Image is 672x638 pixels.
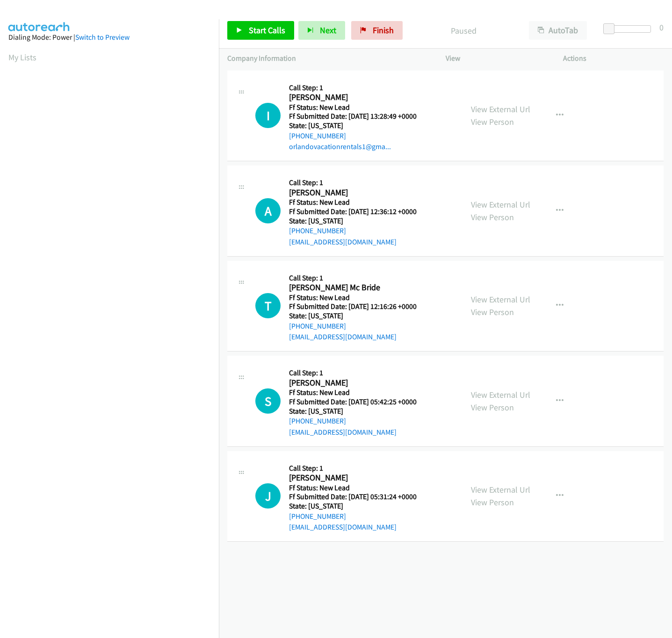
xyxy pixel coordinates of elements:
[471,389,530,400] a: View External Url
[289,523,397,531] a: [EMAIL_ADDRESS][DOMAIN_NAME]
[75,33,130,42] a: Switch to Preview
[255,388,281,414] div: The call is yet to be attempted
[659,21,664,34] div: 0
[289,322,346,330] a: [PHONE_NUMBER]
[289,112,428,121] h5: Ff Submitted Date: [DATE] 13:28:49 +0000
[289,121,428,130] h5: State: [US_STATE]
[255,103,281,128] h1: I
[289,492,428,502] h5: Ff Submitted Date: [DATE] 05:31:24 +0000
[471,104,530,115] a: View External Url
[255,293,281,318] h1: T
[8,32,210,43] div: Dialing Mode: Power |
[255,198,281,223] div: The call is yet to be attempted
[289,142,391,151] a: orlandovacationrentals1@gma...
[289,473,428,483] h2: [PERSON_NAME]
[289,512,346,521] a: [PHONE_NUMBER]
[289,187,428,198] h2: [PERSON_NAME]
[289,378,428,388] h2: [PERSON_NAME]
[289,311,428,321] h5: State: [US_STATE]
[289,388,428,397] h5: Ff Status: New Lead
[289,237,397,246] a: [EMAIL_ADDRESS][DOMAIN_NAME]
[289,92,428,103] h2: [PERSON_NAME]
[471,484,530,495] a: View External Url
[227,53,429,64] p: Company Information
[255,483,281,509] h1: J
[471,307,514,317] a: View Person
[255,483,281,509] div: The call is yet to be attempted
[471,199,530,210] a: View External Url
[298,21,345,40] button: Next
[255,198,281,223] h1: A
[249,25,285,36] span: Start Calls
[351,21,403,40] a: Finish
[289,226,346,235] a: [PHONE_NUMBER]
[289,502,428,511] h5: State: [US_STATE]
[289,207,428,216] h5: Ff Submitted Date: [DATE] 12:36:12 +0000
[289,397,428,407] h5: Ff Submitted Date: [DATE] 05:42:25 +0000
[8,72,219,516] iframe: Dialpad
[255,103,281,128] div: The call is yet to be attempted
[471,212,514,222] a: View Person
[446,53,546,64] p: View
[471,402,514,413] a: View Person
[8,52,36,63] a: My Lists
[289,83,428,93] h5: Call Step: 1
[289,483,428,493] h5: Ff Status: New Lead
[563,53,664,64] p: Actions
[373,25,394,36] span: Finish
[289,302,428,311] h5: Ff Submitted Date: [DATE] 12:16:26 +0000
[529,21,587,40] button: AutoTab
[289,368,428,378] h5: Call Step: 1
[289,428,397,437] a: [EMAIL_ADDRESS][DOMAIN_NAME]
[255,388,281,414] h1: S
[471,294,530,305] a: View External Url
[471,116,514,127] a: View Person
[289,178,428,187] h5: Call Step: 1
[471,497,514,508] a: View Person
[289,273,428,283] h5: Call Step: 1
[289,282,428,293] h2: [PERSON_NAME] Mc Bride
[289,407,428,416] h5: State: [US_STATE]
[608,25,651,33] div: Delay between calls (in seconds)
[289,198,428,207] h5: Ff Status: New Lead
[289,332,397,341] a: [EMAIL_ADDRESS][DOMAIN_NAME]
[289,216,428,226] h5: State: [US_STATE]
[320,25,336,36] span: Next
[255,293,281,318] div: The call is yet to be attempted
[289,416,346,425] a: [PHONE_NUMBER]
[289,103,428,112] h5: Ff Status: New Lead
[289,131,346,140] a: [PHONE_NUMBER]
[227,21,294,40] a: Start Calls
[289,293,428,302] h5: Ff Status: New Lead
[415,24,512,37] p: Paused
[289,464,428,473] h5: Call Step: 1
